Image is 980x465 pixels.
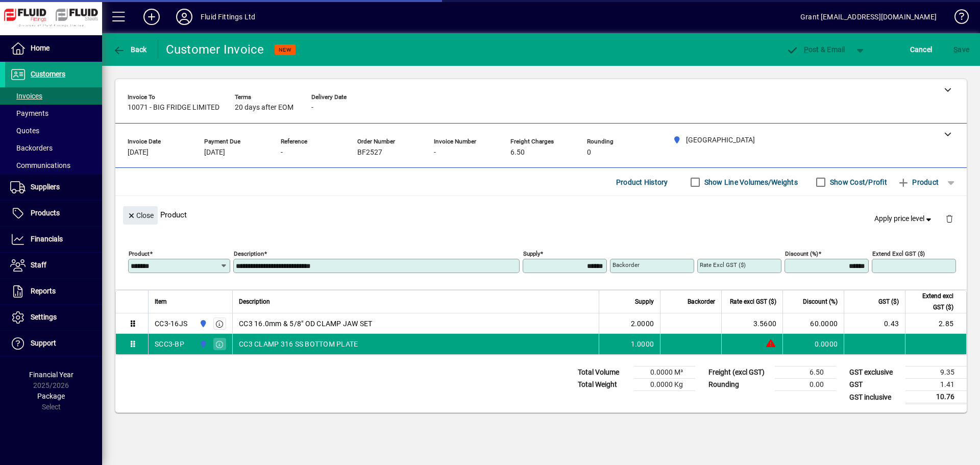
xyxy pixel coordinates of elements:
span: CC3 CLAMP 316 SS BOTTOM PLATE [239,339,358,349]
span: Cancel [910,41,933,58]
a: Backorders [5,139,102,157]
span: Products [31,209,60,217]
button: Cancel [908,40,935,59]
div: Grant [EMAIL_ADDRESS][DOMAIN_NAME] [800,9,937,25]
span: Apply price level [874,213,934,224]
span: BF2527 [357,149,382,157]
span: - [434,149,436,157]
span: P [804,45,808,54]
span: Supply [635,296,654,307]
a: Reports [5,279,102,304]
button: Close [123,206,158,225]
span: Invoices [10,92,42,100]
button: Product History [612,173,672,191]
a: Suppliers [5,175,102,200]
span: Reports [31,287,56,295]
span: 10071 - BIG FRIDGE LIMITED [128,104,219,112]
span: Suppliers [31,183,60,191]
td: 60.0000 [782,313,844,334]
span: 6.50 [510,149,525,157]
span: Payments [10,109,48,117]
span: Description [239,296,270,307]
app-page-header-button: Close [120,210,160,219]
span: Financials [31,235,63,243]
td: Total Weight [573,379,634,391]
td: 9.35 [905,366,967,379]
span: [DATE] [204,149,225,157]
span: Financial Year [29,371,73,379]
span: Backorder [688,296,715,307]
mat-label: Product [129,250,150,257]
div: Customer Invoice [166,41,264,58]
span: 2.0000 [631,319,654,329]
span: Support [31,339,56,347]
span: S [953,45,958,54]
td: GST inclusive [844,391,905,404]
div: CC3-16JS [155,319,187,329]
td: 0.0000 [782,334,844,354]
span: GST ($) [878,296,899,307]
span: - [311,104,313,112]
td: 10.76 [905,391,967,404]
span: Staff [31,261,46,269]
td: 0.0000 M³ [634,366,695,379]
span: Backorders [10,144,53,152]
a: Payments [5,105,102,122]
a: Settings [5,305,102,330]
td: Total Volume [573,366,634,379]
span: Product [897,174,939,190]
span: Extend excl GST ($) [912,290,953,313]
mat-label: Extend excl GST ($) [872,250,925,257]
td: Rounding [703,379,775,391]
a: Staff [5,253,102,278]
mat-label: Supply [523,250,540,257]
button: Product [892,173,944,191]
mat-label: Discount (%) [785,250,818,257]
a: Home [5,36,102,61]
td: 2.85 [905,313,966,334]
span: Package [37,392,65,400]
td: Freight (excl GST) [703,366,775,379]
mat-label: Backorder [612,261,640,268]
label: Show Line Volumes/Weights [702,177,798,187]
td: 0.0000 Kg [634,379,695,391]
div: Fluid Fittings Ltd [201,9,255,25]
button: Post & Email [781,40,850,59]
span: Rate excl GST ($) [730,296,776,307]
span: Customers [31,70,65,78]
span: - [281,149,283,157]
span: Product History [616,174,668,190]
div: 3.5600 [728,319,776,329]
span: Discount (%) [803,296,838,307]
span: Item [155,296,167,307]
a: Quotes [5,122,102,139]
span: Quotes [10,127,39,135]
mat-label: Rate excl GST ($) [700,261,746,268]
span: 0 [587,149,591,157]
a: Communications [5,157,102,174]
span: Home [31,44,50,52]
td: 0.00 [775,379,836,391]
td: 0.43 [844,313,905,334]
span: Back [113,45,147,54]
a: Products [5,201,102,226]
button: Save [951,40,972,59]
a: Financials [5,227,102,252]
span: ost & Email [786,45,845,54]
button: Back [110,40,150,59]
span: Communications [10,161,70,169]
div: Product [115,196,967,233]
span: AUCKLAND [197,338,208,350]
a: Knowledge Base [947,2,967,35]
mat-label: Description [234,250,264,257]
span: ave [953,41,969,58]
td: GST [844,379,905,391]
app-page-header-button: Delete [937,214,962,223]
span: NEW [279,46,291,53]
td: 6.50 [775,366,836,379]
span: Settings [31,313,57,321]
button: Profile [168,8,201,26]
span: AUCKLAND [197,318,208,329]
td: 1.41 [905,379,967,391]
button: Add [135,8,168,26]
